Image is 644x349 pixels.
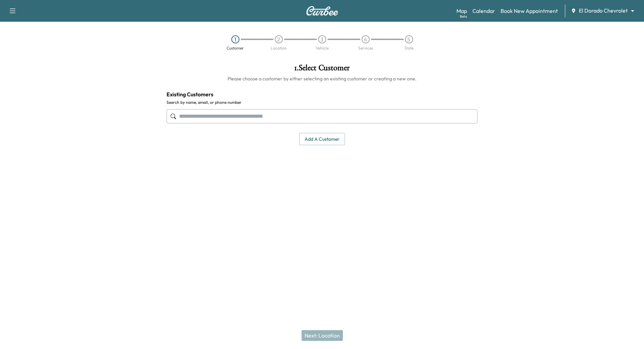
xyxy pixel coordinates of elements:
[167,75,478,82] h6: Please choose a customer by either selecting an existing customer or creating a new one.
[316,46,329,50] div: Vehicle
[306,6,338,16] img: Curbee Logo
[501,7,558,15] a: Book New Appointment
[456,7,467,15] a: MapBeta
[167,100,478,105] label: Search by name, email, or phone number
[472,7,495,15] a: Calendar
[405,35,413,43] div: 5
[167,90,478,98] h4: Existing Customers
[362,35,370,43] div: 4
[167,64,478,75] h1: 1 . Select Customer
[299,133,345,146] button: Add a customer
[318,35,326,43] div: 3
[227,46,244,50] div: Customer
[358,46,373,50] div: Services
[231,35,239,43] div: 1
[275,35,283,43] div: 2
[579,7,628,15] span: El Dorado Chevrolet
[405,46,413,50] div: Date
[271,46,287,50] div: Location
[460,14,467,19] div: Beta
